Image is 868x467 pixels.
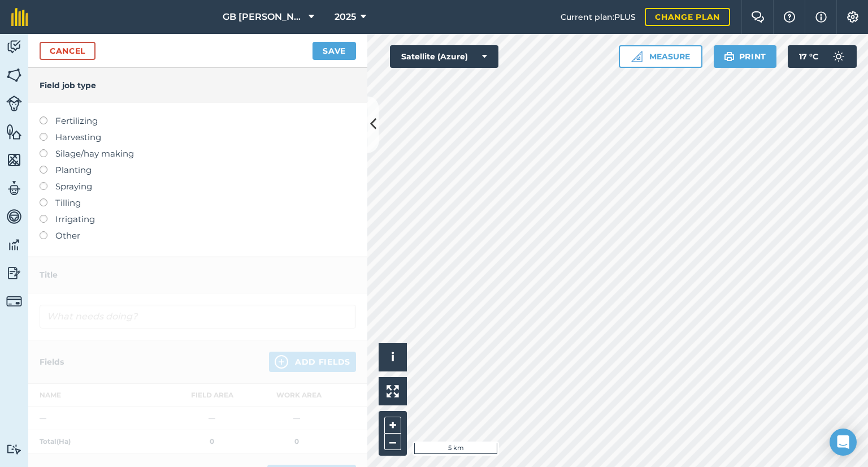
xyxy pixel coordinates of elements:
[6,180,22,197] img: svg+xml;base64,PD94bWwgdmVyc2lvbj0iMS4wIiBlbmNvZGluZz0idXRmLTgiPz4KPCEtLSBHZW5lcmF0b3I6IEFkb2JlIE...
[6,38,22,55] img: svg+xml;base64,PD94bWwgdmVyc2lvbj0iMS4wIiBlbmNvZGluZz0idXRmLTgiPz4KPCEtLSBHZW5lcmF0b3I6IEFkb2JlIE...
[6,67,22,84] img: svg+xml;base64,PHN2ZyB4bWxucz0iaHR0cDovL3d3dy53My5vcmcvMjAwMC9zdmciIHdpZHRoPSI1NiIgaGVpZ2h0PSI2MC...
[6,123,22,140] img: svg+xml;base64,PHN2ZyB4bWxucz0iaHR0cDovL3d3dy53My5vcmcvMjAwMC9zdmciIHdpZHRoPSI1NiIgaGVpZ2h0PSI2MC...
[645,8,730,26] a: Change plan
[619,45,702,68] button: Measure
[223,10,304,24] span: GB [PERSON_NAME] Farms
[783,11,796,23] img: A question mark icon
[387,385,399,397] img: Four arrows, one pointing top left, one top right, one bottom right and the last bottom left
[6,96,22,111] img: svg+xml;base64,PD94bWwgdmVyc2lvbj0iMS4wIiBlbmNvZGluZz0idXRmLTgiPz4KPCEtLSBHZW5lcmF0b3I6IEFkb2JlIE...
[815,10,827,24] img: svg+xml;base64,PHN2ZyB4bWxucz0iaHR0cDovL3d3dy53My5vcmcvMjAwMC9zdmciIHdpZHRoPSIxNyIgaGVpZ2h0PSIxNy...
[751,11,765,23] img: Two speech bubbles overlapping with the left bubble in the forefront
[799,45,818,68] span: 17 ° C
[6,265,22,282] img: svg+xml;base64,PD94bWwgdmVyc2lvbj0iMS4wIiBlbmNvZGluZz0idXRmLTgiPz4KPCEtLSBHZW5lcmF0b3I6IEFkb2JlIE...
[40,163,356,177] label: Planting
[561,11,636,23] span: Current plan : PLUS
[11,8,28,26] img: fieldmargin Logo
[40,180,356,193] label: Spraying
[40,147,356,161] label: Silage/hay making
[724,50,735,63] img: svg+xml;base64,PHN2ZyB4bWxucz0iaHR0cDovL3d3dy53My5vcmcvMjAwMC9zdmciIHdpZHRoPSIxOSIgaGVpZ2h0PSIyNC...
[379,343,407,371] button: i
[6,293,22,309] img: svg+xml;base64,PD94bWwgdmVyc2lvbj0iMS4wIiBlbmNvZGluZz0idXRmLTgiPz4KPCEtLSBHZW5lcmF0b3I6IEFkb2JlIE...
[631,51,643,62] img: Ruler icon
[846,11,860,23] img: A cog icon
[830,429,857,456] div: Open Intercom Messenger
[40,79,356,92] h4: Field job type
[40,229,356,243] label: Other
[6,444,22,455] img: svg+xml;base64,PD94bWwgdmVyc2lvbj0iMS4wIiBlbmNvZGluZz0idXRmLTgiPz4KPCEtLSBHZW5lcmF0b3I6IEFkb2JlIE...
[40,42,96,60] a: Cancel
[335,10,356,24] span: 2025
[313,42,356,60] button: Save
[714,45,777,68] button: Print
[6,208,22,225] img: svg+xml;base64,PD94bWwgdmVyc2lvbj0iMS4wIiBlbmNvZGluZz0idXRmLTgiPz4KPCEtLSBHZW5lcmF0b3I6IEFkb2JlIE...
[788,45,857,68] button: 17 °C
[40,131,356,144] label: Harvesting
[384,434,401,450] button: –
[827,45,850,68] img: svg+xml;base64,PD94bWwgdmVyc2lvbj0iMS4wIiBlbmNvZGluZz0idXRmLTgiPz4KPCEtLSBHZW5lcmF0b3I6IEFkb2JlIE...
[384,417,401,434] button: +
[40,196,356,210] label: Tilling
[6,236,22,253] img: svg+xml;base64,PD94bWwgdmVyc2lvbj0iMS4wIiBlbmNvZGluZz0idXRmLTgiPz4KPCEtLSBHZW5lcmF0b3I6IEFkb2JlIE...
[40,114,356,128] label: Fertilizing
[390,45,498,68] button: Satellite (Azure)
[391,350,394,364] span: i
[6,152,22,168] img: svg+xml;base64,PHN2ZyB4bWxucz0iaHR0cDovL3d3dy53My5vcmcvMjAwMC9zdmciIHdpZHRoPSI1NiIgaGVpZ2h0PSI2MC...
[40,213,356,226] label: Irrigating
